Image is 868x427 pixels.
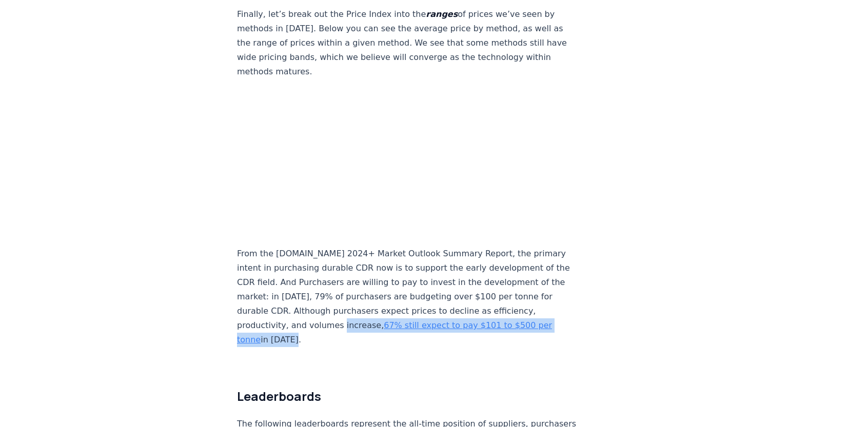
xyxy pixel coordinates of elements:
[237,89,545,236] iframe: Dot Plot
[237,247,577,347] p: From the [DOMAIN_NAME] 2024+ Market Outlook Summary Report, the primary intent in purchasing dura...
[237,7,577,79] p: Finally, let’s break out the Price Index into the of prices we’ve seen by methods in [DATE]. Belo...
[237,372,577,404] h2: Leaderboards
[237,320,552,344] a: 67% still expect to pay $101 to $500 per tonne
[426,9,458,19] em: ranges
